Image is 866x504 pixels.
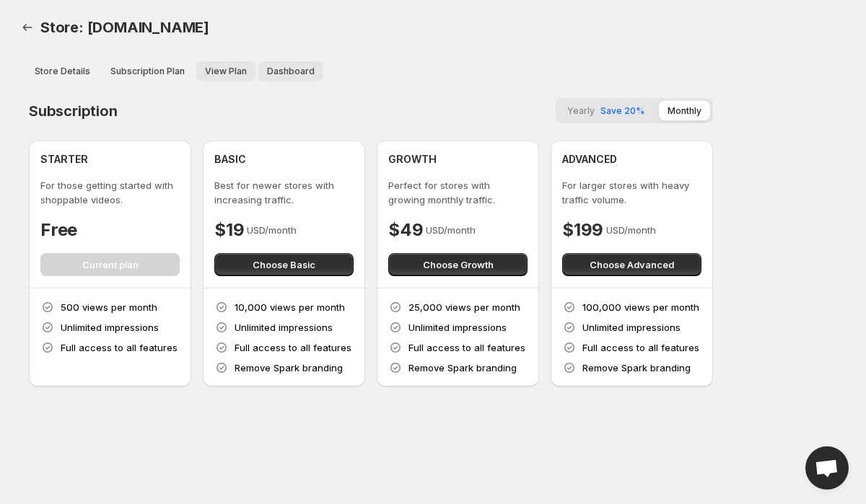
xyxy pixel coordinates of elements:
[408,340,525,355] p: Full access to all features
[562,152,617,167] h4: ADVANCED
[423,257,494,272] span: Choose Growth
[562,253,701,276] button: Choose Advanced
[408,361,517,375] p: Remove Spark branding
[258,61,323,81] button: Dashboard
[247,223,297,237] p: USD/month
[40,178,180,207] p: For those getting started with shoppable videos.
[388,152,437,167] h4: GROWTH
[659,101,710,120] button: Monthly
[40,152,88,167] h4: STARTER
[235,361,343,375] p: Remove Spark branding
[214,178,354,207] p: Best for newer stores with increasing traffic.
[582,320,681,335] p: Unlimited impressions
[582,300,699,314] p: 100,000 views per month
[26,61,99,81] button: Store details
[562,178,701,207] p: For larger stores with heavy traffic volume.
[214,253,354,276] button: Choose Basic
[235,320,333,335] p: Unlimited impressions
[600,105,644,116] span: Save 20%
[253,257,315,272] span: Choose Basic
[110,66,185,77] span: Subscription Plan
[567,105,595,116] span: Yearly
[214,218,244,242] h4: $19
[102,61,193,81] button: Subscription plan
[582,361,691,375] p: Remove Spark branding
[61,340,178,355] p: Full access to all features
[559,101,653,120] button: YearlySave 20%
[35,66,90,77] span: Store Details
[582,340,699,355] p: Full access to all features
[40,19,209,36] span: Store: [DOMAIN_NAME]
[426,223,476,237] p: USD/month
[40,218,77,242] h4: Free
[235,340,351,355] p: Full access to all features
[388,253,528,276] button: Choose Growth
[590,257,674,272] span: Choose Advanced
[196,61,255,81] button: View plan
[388,178,528,207] p: Perfect for stores with growing monthly traffic.
[214,152,246,167] h4: BASIC
[388,218,423,242] h4: $49
[606,223,656,237] p: USD/month
[61,300,157,314] p: 500 views per month
[61,320,159,335] p: Unlimited impressions
[205,66,247,77] span: View Plan
[235,300,345,314] p: 10,000 views per month
[562,218,603,242] h4: $199
[29,102,118,120] h4: Subscription
[17,17,38,37] a: Back
[805,446,849,490] div: Open chat
[408,320,507,335] p: Unlimited impressions
[267,66,315,77] span: Dashboard
[408,300,520,314] p: 25,000 views per month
